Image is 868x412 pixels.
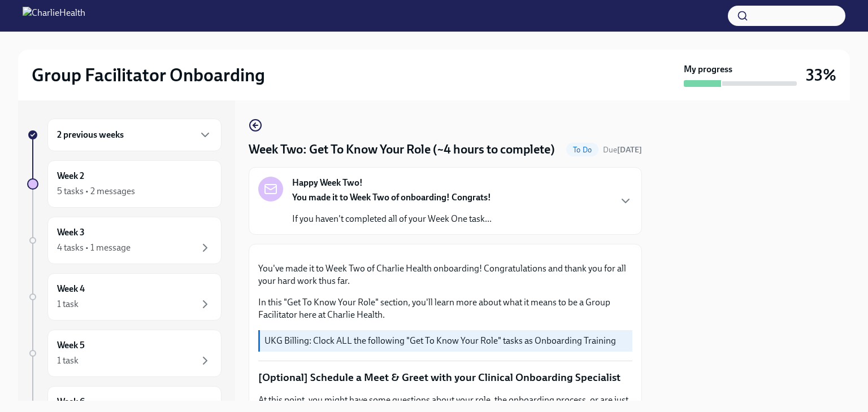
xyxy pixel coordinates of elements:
div: 1 task [57,298,79,310]
p: UKG Billing: Clock ALL the following "Get To Know Your Role" tasks as Onboarding Training [264,335,628,347]
p: If you haven't completed all of your Week One task... [292,213,492,225]
span: October 13th, 2025 10:00 [603,144,642,155]
h3: 33% [806,65,836,85]
strong: [DATE] [617,145,642,155]
p: [Optional] Schedule a Meet & Greet with your Clinical Onboarding Specialist [258,370,632,385]
h4: Week Two: Get To Know Your Role (~4 hours to complete) [249,141,555,158]
h2: Group Facilitator Onboarding [32,64,265,86]
a: Week 34 tasks • 1 message [27,217,222,264]
a: Week 51 task [27,330,222,377]
div: 1 task [57,354,79,367]
span: To Do [566,146,598,154]
h6: 2 previous weeks [57,129,124,141]
p: You've made it to Week Two of Charlie Health onboarding! Congratulations and thank you for all yo... [258,262,632,287]
a: Week 41 task [27,273,222,321]
h6: Week 4 [57,283,85,295]
span: Due [603,145,642,155]
div: 2 previous weeks [47,119,222,151]
h6: Week 6 [57,396,85,408]
h6: Week 5 [57,339,85,352]
a: Week 25 tasks • 2 messages [27,160,222,208]
strong: My progress [684,63,732,76]
h6: Week 3 [57,226,85,239]
img: CharlieHealth [23,7,85,25]
strong: Happy Week Two! [292,177,363,189]
h6: Week 2 [57,170,84,182]
div: 4 tasks • 1 message [57,242,131,254]
div: 5 tasks • 2 messages [57,185,135,198]
p: In this "Get To Know Your Role" section, you'll learn more about what it means to be a Group Faci... [258,296,632,321]
strong: You made it to Week Two of onboarding! Congrats! [292,192,491,203]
